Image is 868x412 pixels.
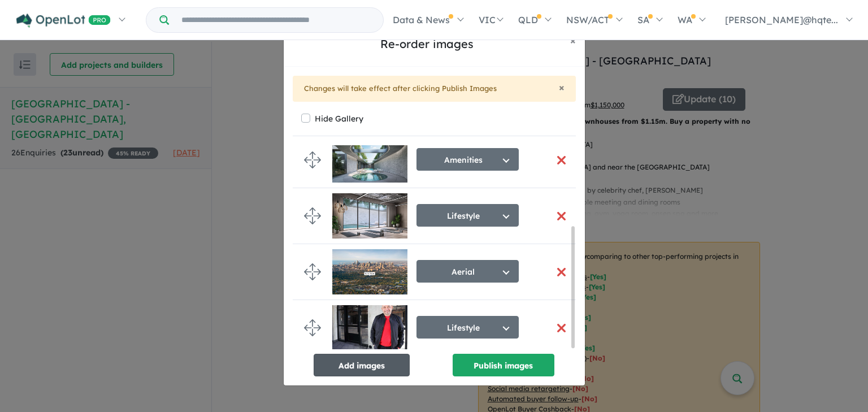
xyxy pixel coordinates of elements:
input: Try estate name, suburb, builder or developer [171,8,381,32]
button: Aerial [416,260,519,283]
button: Close [559,83,565,93]
span: × [559,81,565,94]
div: Changes will take effect after clicking Publish Images [293,76,576,102]
button: Lifestyle [416,204,519,227]
label: Hide Gallery [315,111,363,127]
img: Yarrabend%20Townhouses%20-%20Alphington___1728284390_1.jpg [332,249,407,294]
img: drag.svg [304,263,321,280]
span: × [570,34,576,47]
img: Openlot PRO Logo White [16,14,111,28]
img: Yarrabend%20Townhouses%20-%20Alphington___1728284390.jpg [332,137,407,183]
img: drag.svg [304,151,321,168]
img: Yarrabend%20Townhouses%20-%20Alphington___1728284390_0.jpg [332,193,407,238]
button: Publish images [453,354,554,376]
span: [PERSON_NAME]@hqte... [725,14,838,25]
h5: Re-order images [293,36,561,53]
img: Yarrabend%20Townhouses%20-%20Alphington___1728284390_2.jpg [332,305,407,350]
button: Add images [314,354,410,376]
button: Amenities [416,148,519,171]
img: drag.svg [304,207,321,224]
button: Lifestyle [416,316,519,339]
img: drag.svg [304,319,321,336]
